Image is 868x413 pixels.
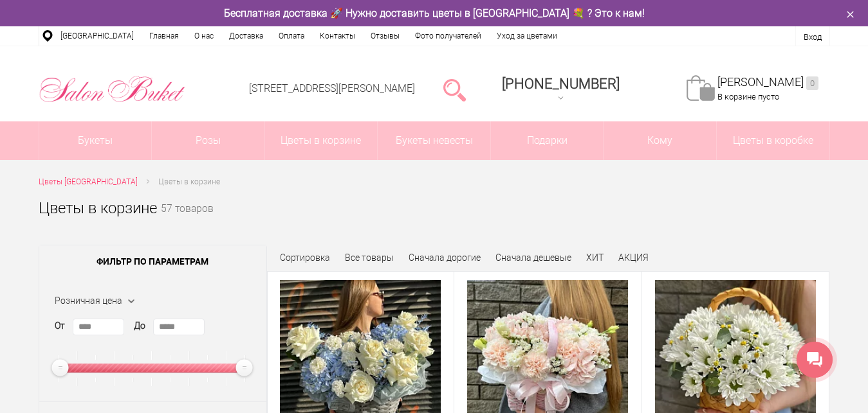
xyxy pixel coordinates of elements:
a: Сначала дешевые [495,252,571,263]
a: Контакты [312,26,363,46]
a: [PERSON_NAME] [717,75,818,90]
div: Бесплатная доставка 🚀 Нужно доставить цветы в [GEOGRAPHIC_DATA] 💐 ? Это к нам! [29,6,840,20]
h1: Цветы в корзине [39,197,157,220]
span: Цветы в корзине [158,177,220,186]
a: Уход за цветами [489,26,565,46]
small: 57 товаров [161,204,214,235]
ins: 0 [806,76,818,90]
span: Кому [604,121,716,160]
span: Фильтр по параметрам [39,245,266,277]
label: До [134,319,145,333]
a: Букеты невесты [378,121,490,160]
a: ХИТ [586,252,604,263]
a: АКЦИЯ [618,252,649,263]
img: Цветы Нижний Новгород [39,73,186,106]
a: Букеты [39,121,152,160]
span: Сортировка [280,252,330,263]
a: Фото получателей [407,26,489,46]
a: Вход [804,32,822,42]
label: От [55,319,65,333]
a: [PHONE_NUMBER] [494,71,627,108]
a: Сначала дорогие [409,252,481,263]
a: Подарки [491,121,604,160]
a: Розы [152,121,264,160]
a: Цветы [GEOGRAPHIC_DATA] [39,175,138,189]
a: О нас [187,26,221,46]
span: В корзине пусто [717,92,779,101]
a: Отзывы [363,26,407,46]
a: Главная [142,26,187,46]
span: Розничная цена [55,295,122,306]
a: Цветы в коробке [717,121,829,160]
a: [GEOGRAPHIC_DATA] [53,26,142,46]
a: Оплата [271,26,312,46]
a: Цветы в корзине [265,121,378,160]
a: Все товары [345,252,394,263]
span: [PHONE_NUMBER] [502,76,620,92]
span: Цветы [GEOGRAPHIC_DATA] [39,177,138,186]
a: [STREET_ADDRESS][PERSON_NAME] [249,82,415,94]
a: Доставка [221,26,271,46]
